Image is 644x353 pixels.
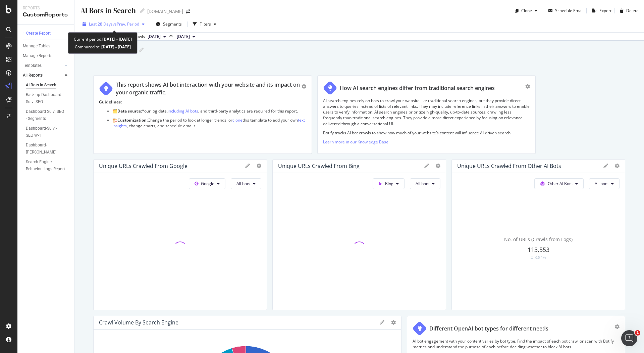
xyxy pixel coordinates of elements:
iframe: Intercom live chat [621,330,637,346]
a: Manage Reports [23,52,69,59]
div: gear [302,84,306,89]
span: Google [201,181,214,186]
div: Unique URLs Crawled from Other AI Bots [457,163,561,169]
a: Search Engine Behavior: Logs Report [26,159,69,173]
b: [DATE] - [DATE] [100,44,131,50]
span: 1 [635,330,640,336]
p: AI bot engagement with your content varies by bot type. Find the impact of each bot crawl or scan... [413,338,620,350]
b: [DATE] - [DATE] [102,36,132,42]
button: All bots [589,178,620,189]
div: Dashboard Suivi SEO - Segments [26,108,65,122]
strong: Data source: [117,108,142,114]
span: All bots [595,181,608,186]
button: Filters [190,19,219,30]
div: Reports [23,5,69,11]
button: Segments [153,19,184,30]
a: including AI bots [168,108,198,114]
div: AI Bots in Search [80,5,136,16]
div: Templates [23,62,42,69]
p: Botify tracks AI bot crawls to show how much of your website’s content will influence AI-driven s... [323,130,530,136]
span: vs Prev. Period [113,21,139,27]
button: Bing [373,178,405,189]
div: Manage Tables [23,43,50,50]
span: Last 28 Days [89,21,113,27]
a: Manage Tables [23,43,69,50]
span: All bots [416,181,429,186]
span: 113,553 [528,246,549,254]
a: Templates [23,62,63,69]
div: Manage Reports [23,52,52,59]
p: 🏗️ Change the period to look at longer trends, or this template to add your own , change charts, ... [112,117,306,129]
div: [DOMAIN_NAME] [147,8,183,15]
a: Dashboard-Suivi-SEO W-1 [26,125,69,139]
button: Export [589,5,611,16]
a: Learn more in our Knowledge Base [323,139,388,145]
div: Filters [200,21,211,27]
div: Unique URLs Crawled from BingBingAll bots [272,159,446,310]
div: Back-up-Dashboard-Suivi-SEO [26,91,65,105]
div: Dashboard-Suivi-SEO W-1 [26,125,64,139]
span: Other AI Bots [548,181,573,186]
span: No. of URLs (Crawls from Logs) [504,236,573,242]
button: All bots [410,178,440,189]
div: How AI search engines differ from traditional search enginesAI search engines rely on bots to cra... [317,75,536,154]
div: Delete [626,8,639,13]
button: [DATE] [174,33,198,41]
div: Unique URLs Crawled from Bing [278,163,360,169]
button: Schedule Email [546,5,584,16]
button: Delete [617,5,639,16]
div: arrow-right-arrow-left [186,9,190,14]
div: gear [525,84,530,89]
button: Google [189,178,225,189]
div: AI Bots in Search [26,82,56,89]
i: Edit report name [139,48,144,52]
strong: Guidelines: [99,99,122,105]
div: Crawl Volume By Search Engine [99,319,178,326]
div: CustomReports [23,11,69,19]
a: Dashboard Suivi SEO - Segments [26,108,69,122]
p: 🗂️ Your log data, , and third-party analytics are required for this report. [112,108,306,114]
div: Unique URLs Crawled from GoogleGoogleAll bots [93,159,267,310]
img: Equal [531,257,533,259]
p: AI search engines rely on bots to crawl your website like traditional search engines, but they pr... [323,98,530,127]
div: Schedule Email [555,8,584,13]
div: Search Engine Behavior: Logs Report [26,159,65,173]
div: Clone [521,8,532,13]
a: + Create Report [23,30,69,37]
div: 3.84% [535,255,546,260]
a: AI Bots in Search [26,82,69,89]
button: Clone [512,5,540,16]
a: text insights [112,117,305,129]
strong: Customization: [117,117,148,123]
span: Segments [163,21,182,27]
button: All bots [231,178,261,189]
i: Edit report name [140,8,145,13]
a: Back-up-Dashboard-Suivi-SEO [26,91,69,105]
span: Bing [385,181,393,186]
div: Current period: [74,35,132,43]
div: Different OpenAI bot types for different needs [429,325,548,333]
span: vs [169,33,174,39]
div: Unique URLs Crawled from Google [99,163,187,169]
a: clone [232,117,243,123]
span: 2025 Sep. 21st [148,34,161,40]
div: + Create Report [23,30,51,37]
div: gear [615,324,620,329]
div: Dashboard-Suivi-SEO YoY [26,142,64,156]
div: Export [599,8,611,13]
div: Compared to: [75,43,131,51]
button: Other AI Bots [534,178,584,189]
button: [DATE] [145,33,169,41]
div: Unique URLs Crawled from Other AI BotsOther AI BotsAll botsNo. of URLs (Crawls from Logs)113,553E... [451,159,625,310]
span: 2025 Aug. 24th [177,34,190,40]
span: All bots [236,181,250,186]
button: Last 28 DaysvsPrev. Period [80,19,147,30]
div: This report shows AI bot interaction with your website and its impact on your organic traffic.Gui... [93,75,312,154]
a: All Reports [23,72,63,79]
div: This report shows AI bot interaction with your website and its impact on your organic traffic. [116,81,302,96]
a: Dashboard-[PERSON_NAME] [26,142,69,156]
div: All Reports [23,72,43,79]
div: How AI search engines differ from traditional search engines [340,84,495,92]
